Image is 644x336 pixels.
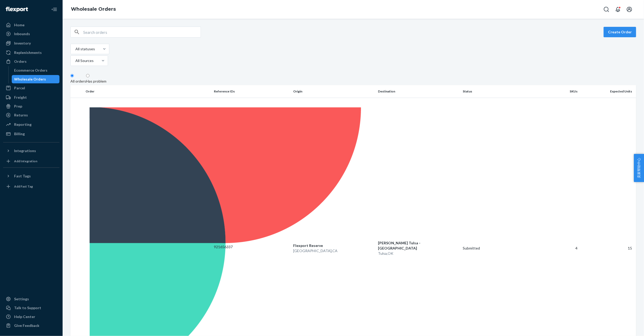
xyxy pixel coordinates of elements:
div: Add Integration [14,159,37,163]
a: Returns [3,111,59,119]
a: Add Integration [3,157,59,165]
div: Home [14,22,25,28]
a: Home [3,21,59,29]
p: 921656337 [214,244,289,250]
div: Has problem [86,79,106,84]
div: Reporting [14,122,32,127]
button: Integrations [3,147,59,155]
p: [PERSON_NAME] Tulsa - [GEOGRAPHIC_DATA] [378,240,459,251]
a: Wholesale Orders [71,6,116,12]
div: Wholesale Orders [14,77,46,82]
a: Freight [3,93,59,102]
input: All orders [70,74,74,77]
a: Talk to Support [3,304,59,312]
p: Flexport Reserve [293,243,374,248]
button: 卖家帮助中心 [634,154,644,182]
div: All orders [70,79,86,84]
div: Settings [14,296,29,302]
button: Fast Tags [3,172,59,180]
div: Orders [14,59,27,64]
a: Prep [3,102,59,110]
a: Settings [3,295,59,303]
div: Inventory [14,41,31,46]
div: Talk to Support [14,305,41,310]
input: All statuses [75,46,75,52]
th: Reference IDs [212,85,291,98]
div: Billing [14,131,25,136]
button: Open Search Box [601,4,612,15]
button: Open account menu [624,4,635,15]
th: Status [461,85,540,98]
div: Give Feedback [14,323,39,328]
div: Add Fast Tag [14,184,33,189]
div: Integrations [14,148,36,153]
a: Wholesale Orders [12,75,60,83]
a: Billing [3,130,59,138]
a: Reporting [3,120,59,129]
div: Submitted [463,246,538,251]
button: Give Feedback [3,321,59,330]
div: Freight [14,95,27,100]
input: All Sources [75,58,75,63]
div: Prep [14,104,22,109]
div: Returns [14,113,28,118]
th: Order [83,85,212,98]
th: Expected Units [580,85,636,98]
a: Inbounds [3,30,59,38]
button: Close Navigation [49,4,59,15]
button: Open notifications [613,4,623,15]
p: [GEOGRAPHIC_DATA] , CA [293,248,374,253]
img: Flexport logo [6,7,28,12]
a: Orders [3,57,59,66]
div: Inbounds [14,31,30,36]
a: Inventory [3,39,59,47]
a: Replenishments [3,48,59,57]
div: Ecommerce Orders [14,68,48,73]
div: Help Center [14,314,35,319]
a: Parcel [3,84,59,92]
p: Tulsa , OK [378,251,459,256]
div: Fast Tags [14,173,31,179]
a: Ecommerce Orders [12,66,60,74]
input: Search orders [83,27,201,37]
div: Parcel [14,85,25,91]
a: Add Fast Tag [3,182,59,191]
button: Create Order [604,27,636,37]
input: Has problem [86,74,89,77]
th: SKUs [540,85,580,98]
a: Help Center [3,313,59,321]
th: Destination [376,85,461,98]
th: Origin [291,85,376,98]
div: Replenishments [14,50,42,55]
ol: breadcrumbs [67,2,120,17]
